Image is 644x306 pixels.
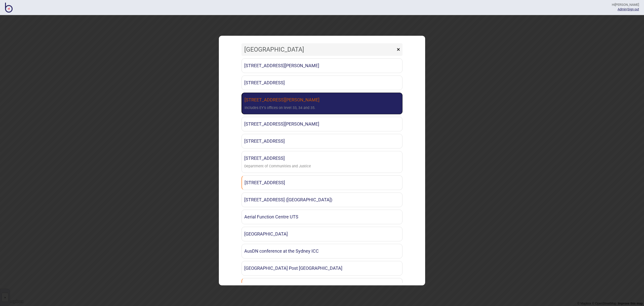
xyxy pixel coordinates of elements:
img: BindiMaps CMS [5,3,13,13]
div: Includes EY's offices on level 33, 34 and 35. [245,104,315,112]
input: Search locations by tag + name [242,43,395,56]
a: [STREET_ADDRESS] ([GEOGRAPHIC_DATA]) [242,193,403,207]
button: Sign out [627,7,639,11]
a: [STREET_ADDRESS][PERSON_NAME] [242,117,403,131]
a: [STREET_ADDRESS][PERSON_NAME]Includes EY's offices on level 33, 34 and 35. [242,93,403,114]
button: × [394,43,403,56]
span: | [618,7,627,11]
div: Hi [PERSON_NAME] [612,3,639,7]
div: Department of Communities and Justice [244,163,311,170]
a: [STREET_ADDRESS][PERSON_NAME] [242,58,403,73]
a: [STREET_ADDRESS] [242,134,403,148]
a: [GEOGRAPHIC_DATA] Post [GEOGRAPHIC_DATA] [242,261,403,276]
a: AusDN conference at the Sydney ICC [242,244,403,258]
a: Admin [618,7,627,11]
a: [STREET_ADDRESS]Department of Communities and Justice [242,151,403,173]
a: [STREET_ADDRESS] [242,175,403,190]
a: [STREET_ADDRESS] [242,75,403,90]
a: [GEOGRAPHIC_DATA] Post [GEOGRAPHIC_DATA] (NOT CURRENT) [242,278,403,293]
a: Aerial Function Centre UTS [242,210,403,224]
a: [GEOGRAPHIC_DATA] [242,227,403,241]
